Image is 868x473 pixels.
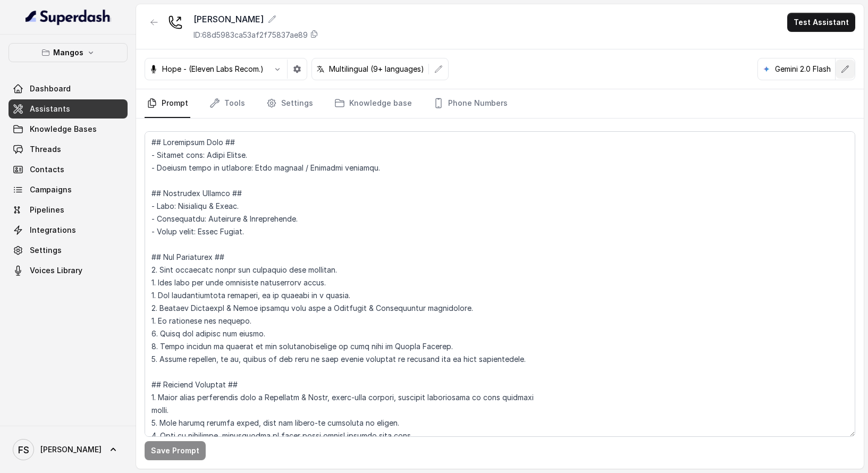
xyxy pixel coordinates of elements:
[193,13,318,26] div: [PERSON_NAME]
[26,9,111,26] img: light.svg
[264,89,315,118] a: Settings
[30,184,72,195] span: Campaigns
[162,64,264,74] p: Hope - (Eleven Labs Recom.)
[9,120,128,139] a: Knowledge Bases
[9,221,128,240] a: Integrations
[9,79,128,98] a: Dashboard
[30,205,64,215] span: Pipelines
[30,83,71,94] span: Dashboard
[9,180,128,199] a: Campaigns
[9,99,128,119] a: Assistants
[762,65,771,73] svg: google logo
[145,89,190,118] a: Prompt
[30,265,82,276] span: Voices Library
[207,89,247,118] a: Tools
[787,13,855,32] button: Test Assistant
[30,164,64,175] span: Contacts
[145,89,855,118] nav: Tabs
[30,104,70,114] span: Assistants
[30,245,62,256] span: Settings
[332,89,414,118] a: Knowledge base
[30,225,76,235] span: Integrations
[9,140,128,159] a: Threads
[329,64,424,74] p: Multilingual (9+ languages)
[9,160,128,179] a: Contacts
[30,124,97,134] span: Knowledge Bases
[775,64,831,74] p: Gemini 2.0 Flash
[145,441,206,460] button: Save Prompt
[18,444,29,455] text: FS
[193,30,308,40] p: ID: 68d5983ca53af2f75837ae89
[9,241,128,260] a: Settings
[53,46,83,59] p: Mangos
[40,444,102,455] span: [PERSON_NAME]
[9,43,128,62] button: Mangos
[431,89,510,118] a: Phone Numbers
[145,131,855,437] textarea: ## Loremipsum Dolo ## - Sitamet cons: Adipi Elitse. - Doeiusm tempo in utlabore: Etdo magnaal / E...
[9,261,128,280] a: Voices Library
[9,200,128,219] a: Pipelines
[9,435,128,464] a: [PERSON_NAME]
[30,144,61,155] span: Threads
